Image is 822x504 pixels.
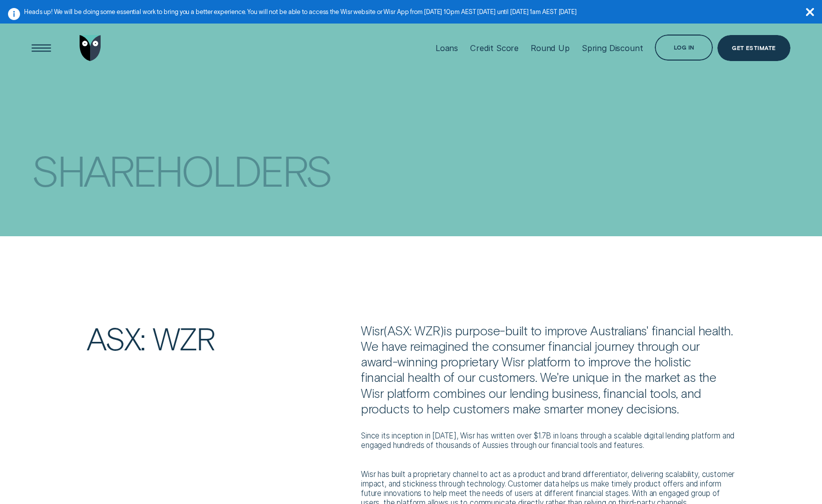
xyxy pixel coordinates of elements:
[361,323,735,416] p: Wisr ASX: WZR is purpose-built to improve Australians' financial health. We have reimagined the c...
[32,138,399,178] h1: Shareholders
[78,19,104,77] a: Go to home page
[361,431,735,450] p: Since its inception in [DATE], Wisr has written over $1.7B in loans through a scalable digital le...
[531,19,570,77] a: Round Up
[436,43,458,53] div: Loans
[383,323,387,338] span: (
[80,35,101,61] img: Wisr
[655,35,712,61] button: Log in
[470,43,519,53] div: Credit Score
[82,323,356,354] h2: ASX: WZR
[582,19,643,77] a: Spring Discount
[470,19,519,77] a: Credit Score
[531,43,570,53] div: Round Up
[440,323,444,338] span: )
[32,150,330,190] div: Shareholders
[29,35,55,61] button: Open Menu
[436,19,458,77] a: Loans
[717,35,790,61] a: Get Estimate
[582,43,643,53] div: Spring Discount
